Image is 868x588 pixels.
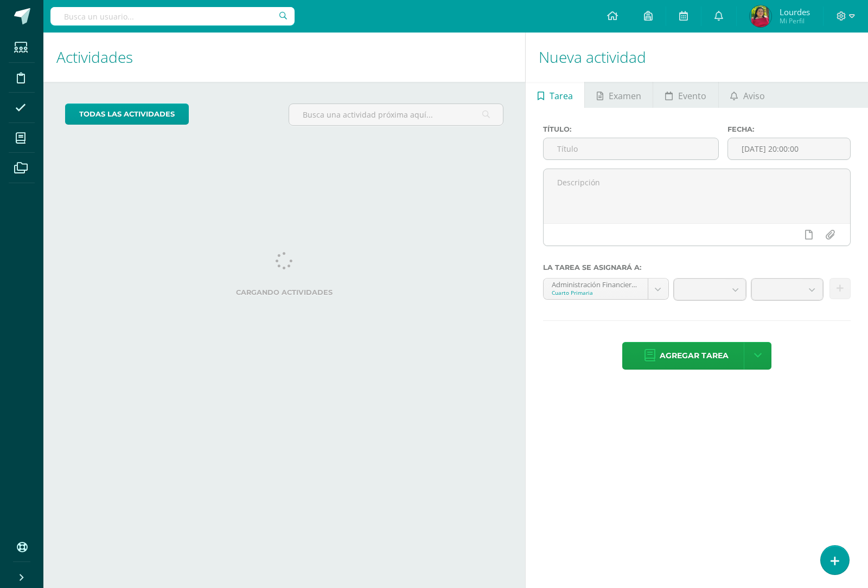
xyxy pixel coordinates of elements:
[743,83,765,109] span: Aviso
[728,138,850,159] input: Fecha de entrega
[780,16,810,25] span: Mi Perfil
[543,125,719,133] label: Título:
[65,104,189,125] a: todas las Actividades
[544,279,668,299] a: Administración Financiera 'B'Cuarto Primaria
[653,82,718,108] a: Evento
[550,83,573,109] span: Tarea
[289,104,503,125] input: Busca una actividad próxima aquí...
[585,82,653,108] a: Examen
[544,138,718,159] input: Título
[56,33,512,82] h1: Actividades
[50,7,295,25] input: Busca un usuario...
[780,7,810,17] span: Lourdes
[552,279,640,289] div: Administración Financiera 'B'
[543,263,851,272] label: La tarea se asignará a:
[65,288,503,296] label: Cargando actividades
[727,125,851,133] label: Fecha:
[539,33,855,82] h1: Nueva actividad
[552,289,640,296] div: Cuarto Primaria
[526,82,584,108] a: Tarea
[719,82,777,108] a: Aviso
[660,343,729,369] span: Agregar tarea
[750,5,771,27] img: f4b93c984d24729557eb8142701b8c7a.png
[678,83,706,109] span: Evento
[609,83,641,109] span: Examen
